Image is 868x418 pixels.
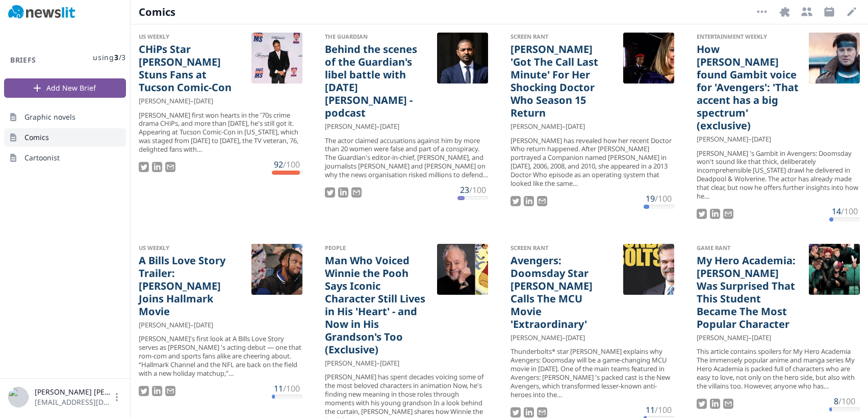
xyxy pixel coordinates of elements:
[841,206,858,217] span: /100
[325,254,429,356] a: Man Who Voiced Winnie the Pooh Says Iconic Character Still Lives in His 'Heart' - and Now in His ...
[325,33,429,41] div: The Guardian
[832,206,841,217] span: 14
[646,193,655,204] span: 19
[4,55,42,65] h3: Briefs
[139,43,243,94] a: CHiPs Star [PERSON_NAME] Stuns Fans at Tucson Comic-Con
[723,399,733,409] img: Email story
[139,33,243,41] div: Us Weekly
[723,209,733,219] img: Email story
[510,407,521,417] img: Tweet
[139,96,194,106] span: [PERSON_NAME] –
[697,134,752,144] span: [PERSON_NAME] –
[510,254,615,330] a: Avengers: Doomsday Star [PERSON_NAME] Calls The MCU Movie 'Extraordinary'
[351,187,362,198] img: Email story
[710,399,720,409] img: LinkedIn Share
[139,320,194,330] span: [PERSON_NAME] –
[646,404,655,415] span: 11
[152,162,162,172] img: LinkedIn Share
[325,358,380,368] span: [PERSON_NAME] –
[697,254,801,330] a: My Hero Academia: [PERSON_NAME] Was Surprised That This Student Became The Most Popular Character
[139,244,243,252] div: Us Weekly
[4,78,126,98] button: Add New Brief
[510,43,615,119] a: [PERSON_NAME] 'Got The Call Last Minute' For Her Shocking Doctor Who Season 15 Return
[194,96,213,106] time: [DATE]
[537,196,547,206] img: Email story
[710,209,720,219] img: LinkedIn Share
[35,387,112,397] span: [PERSON_NAME] [PERSON_NAME]
[510,347,674,399] div: Thunderbolts* star [PERSON_NAME] explains why Avengers: Doomsday will be a game-changing MCU movi...
[325,122,380,131] span: [PERSON_NAME] –
[4,128,126,147] a: Comics
[325,43,429,119] a: Behind the scenes of the Guardian's libel battle with [DATE][PERSON_NAME] - podcast
[469,184,486,196] span: /100
[380,358,399,368] time: [DATE]
[325,136,489,179] div: The actor claimed accusations against him by more than 20 women were false and part of a conspira...
[4,108,126,126] a: Graphic novels
[283,159,300,170] span: /100
[4,149,126,167] a: Cartoonist
[566,333,585,343] time: [DATE]
[510,122,566,131] span: [PERSON_NAME] –
[139,162,149,172] img: Tweet
[752,134,771,144] time: [DATE]
[152,386,162,396] img: LinkedIn Share
[510,136,674,188] div: [PERSON_NAME] has revealed how her recent Doctor Who return happened. After [PERSON_NAME] portray...
[165,162,175,172] img: Email story
[697,209,707,219] img: Tweet
[380,122,399,131] time: [DATE]
[510,196,521,206] img: Tweet
[697,43,801,132] a: How [PERSON_NAME] found Gambit voice for 'Avengers': 'That accent has a big spectrum' (exclusive)
[655,404,672,415] span: /100
[283,383,300,394] span: /100
[537,407,547,417] img: Email story
[24,112,75,122] span: Graphic novels
[697,33,801,41] div: Entertainment Weekly
[325,244,429,252] div: PEOPLE
[274,383,283,394] span: 11
[697,347,860,390] div: This article contains spoilers for My Hero Academia The immensely popular anime and manga series ...
[139,111,302,154] div: [PERSON_NAME] first won hearts in the '70s crime drama CHiPs, and more than [DATE], he's still go...
[139,386,149,396] img: Tweet
[460,184,469,196] span: 23
[838,396,855,407] span: /100
[165,386,175,396] img: Email story
[510,33,615,41] div: Screen Rant
[566,122,585,131] time: [DATE]
[834,396,838,407] span: 8
[93,52,126,63] span: using / 3
[325,187,335,198] img: Tweet
[194,320,213,330] time: [DATE]
[139,335,302,377] div: [PERSON_NAME]'s first look at A Bills Love Story serves as [PERSON_NAME] 's acting debut — one th...
[24,153,60,163] span: Cartoonist
[8,5,75,19] img: Newslit
[510,244,615,252] div: Screen Rant
[697,149,860,201] div: [PERSON_NAME] 's Gambit in Avengers: Doomsday won't sound like that thick, deliberately incompreh...
[114,52,119,62] span: 3
[752,333,771,343] time: [DATE]
[524,407,534,417] img: LinkedIn Share
[655,193,672,204] span: /100
[139,5,180,19] span: Comics
[697,244,801,252] div: Game Rant
[24,132,49,143] span: Comics
[338,187,348,198] img: LinkedIn Share
[524,196,534,206] img: LinkedIn Share
[697,333,752,343] span: [PERSON_NAME] –
[8,387,122,407] button: [PERSON_NAME] [PERSON_NAME][EMAIL_ADDRESS][DOMAIN_NAME]
[139,254,243,318] a: A Bills Love Story Trailer: [PERSON_NAME] Joins Hallmark Movie
[510,333,566,343] span: [PERSON_NAME] –
[274,159,283,170] span: 92
[697,399,707,409] img: Tweet
[35,397,112,407] span: [EMAIL_ADDRESS][DOMAIN_NAME]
